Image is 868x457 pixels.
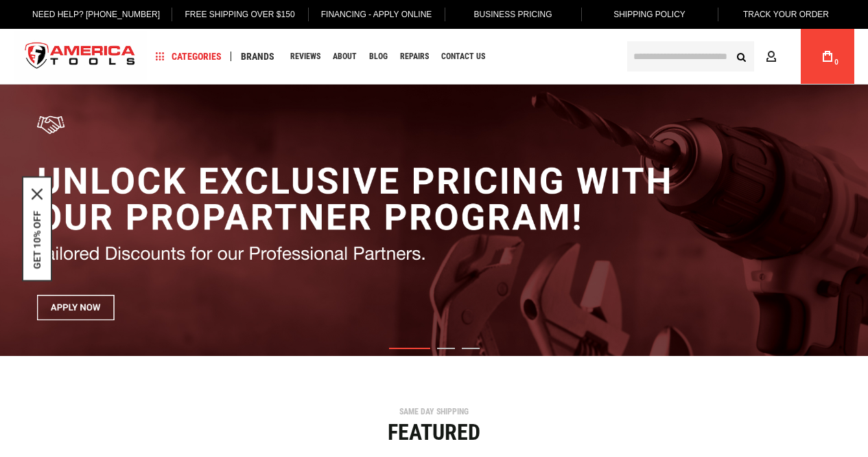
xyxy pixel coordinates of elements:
a: store logo [14,31,147,82]
a: 0 [814,29,841,84]
svg: close icon [32,188,43,199]
span: 0 [834,58,838,66]
img: America Tools [14,31,147,82]
span: Brands [241,52,274,61]
span: Reviews [290,52,320,60]
a: Blog [363,47,394,66]
div: SAME DAY SHIPPING [10,408,858,416]
div: Featured [10,421,858,443]
button: Search [728,43,754,69]
span: Categories [156,52,222,61]
button: GET 10% OFF [32,210,43,269]
a: About [327,47,363,66]
span: Repairs [400,52,429,60]
a: Categories [150,47,228,66]
span: Contact Us [441,52,485,60]
a: Repairs [394,47,435,66]
span: About [333,52,357,60]
button: Close [32,188,43,199]
a: Contact Us [435,47,491,66]
span: Shipping Policy [613,10,685,19]
a: Brands [235,47,281,66]
a: Reviews [284,47,327,66]
span: Blog [369,52,388,60]
iframe: LiveChat chat widget [675,414,868,457]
